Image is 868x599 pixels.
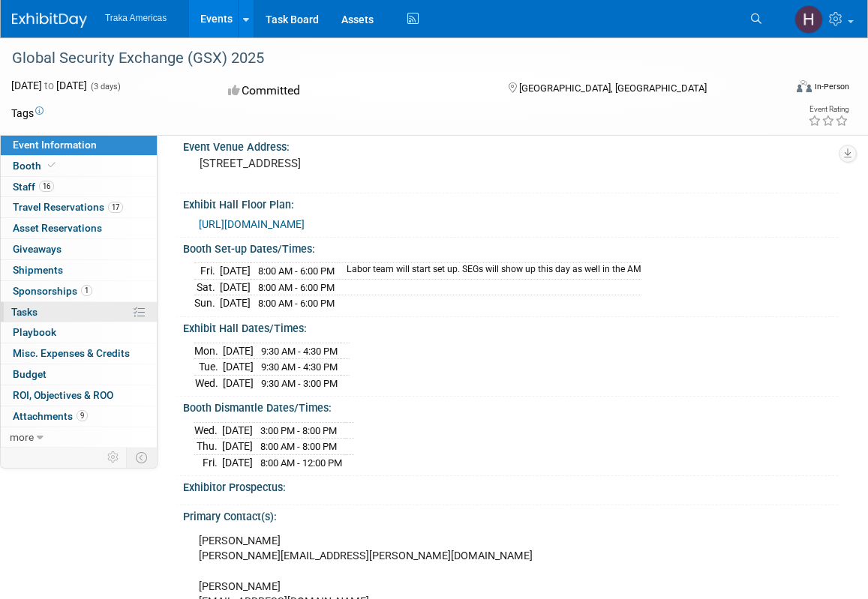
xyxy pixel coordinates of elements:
a: Playbook [1,322,157,343]
span: Event Information [13,139,97,151]
span: Giveaways [13,243,62,255]
td: [DATE] [222,422,253,439]
div: Booth Set-up Dates/Times: [183,238,838,256]
td: [DATE] [223,375,254,391]
span: Budget [13,368,47,380]
span: [DATE] [DATE] [11,79,87,91]
span: 1 [81,285,92,296]
span: 9:30 AM - 3:00 PM [261,378,338,389]
img: Format-Inperson.png [797,80,812,92]
td: [DATE] [222,439,253,455]
td: Fri. [194,454,222,470]
span: Tasks [11,306,38,318]
td: Thu. [194,439,222,455]
td: Personalize Event Tab Strip [101,448,127,467]
div: Event Venue Address: [183,136,838,154]
a: ROI, Objectives & ROO [1,385,157,406]
div: Exhibit Hall Floor Plan: [183,193,838,212]
div: Primary Contact(s): [183,505,838,524]
span: 17 [108,202,123,213]
div: Committed [224,78,484,104]
span: Staff [13,181,54,193]
td: Sun. [194,295,220,311]
div: Event Format [719,78,849,100]
a: Misc. Expenses & Credits [1,343,157,364]
i: Booth reservation complete [48,161,56,169]
td: Tue. [194,359,223,376]
span: Shipments [13,264,63,276]
a: Giveaways [1,239,157,259]
span: Booth [13,160,59,172]
a: more [1,427,157,448]
span: 16 [39,181,54,192]
span: Travel Reservations [13,201,123,213]
span: Attachments [13,410,88,422]
span: Traka Americas [105,13,167,23]
td: Toggle Event Tabs [127,448,158,467]
span: Playbook [13,326,56,338]
span: 8:00 AM - 6:00 PM [258,265,335,277]
td: Tags [11,106,44,121]
div: Exhibitor Prospectus: [183,476,838,495]
td: [DATE] [220,263,251,280]
a: Tasks [1,302,157,322]
td: [DATE] [220,279,251,295]
a: Sponsorships1 [1,281,157,301]
span: 3:00 PM - 8:00 PM [260,425,337,436]
span: 8:00 AM - 6:00 PM [258,298,335,309]
a: Shipments [1,260,157,280]
div: In-Person [814,81,849,92]
div: Global Security Exchange (GSX) 2025 [7,45,767,72]
a: Staff16 [1,177,157,197]
span: 9 [77,410,88,421]
a: Travel Reservations17 [1,197,157,217]
span: 8:00 AM - 12:00 PM [260,457,342,469]
span: Misc. Expenses & Credits [13,347,130,359]
span: 9:30 AM - 4:30 PM [261,346,338,357]
div: Event Rating [808,106,848,113]
a: Booth [1,156,157,176]
td: Mon. [194,343,223,359]
span: 9:30 AM - 4:30 PM [261,361,338,373]
span: [GEOGRAPHIC_DATA], [GEOGRAPHIC_DATA] [519,82,707,94]
a: Event Information [1,135,157,155]
a: [URL][DOMAIN_NAME] [199,218,305,230]
td: [DATE] [220,295,251,311]
td: Fri. [194,263,220,280]
a: Attachments9 [1,406,157,427]
td: Labor team will start set up. SEGs will show up this day as well in the AM [338,263,641,280]
td: [DATE] [223,343,254,359]
div: Booth Dismantle Dates/Times: [183,397,838,415]
span: 8:00 AM - 6:00 PM [258,282,335,293]
td: Wed. [194,375,223,391]
span: 8:00 AM - 8:00 PM [260,441,337,452]
span: to [42,79,56,91]
img: ExhibitDay [12,13,87,28]
span: more [10,431,34,443]
div: Exhibit Hall Dates/Times: [183,317,838,336]
img: Hector Melendez [794,5,823,34]
td: Sat. [194,279,220,295]
td: Wed. [194,422,222,439]
a: Budget [1,364,157,385]
td: [DATE] [222,454,253,470]
pre: [STREET_ADDRESS] [200,157,440,170]
span: ROI, Objectives & ROO [13,389,113,401]
td: [DATE] [223,359,254,376]
span: (3 days) [89,82,121,91]
span: Sponsorships [13,285,92,297]
a: Asset Reservations [1,218,157,238]
span: Asset Reservations [13,222,102,234]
